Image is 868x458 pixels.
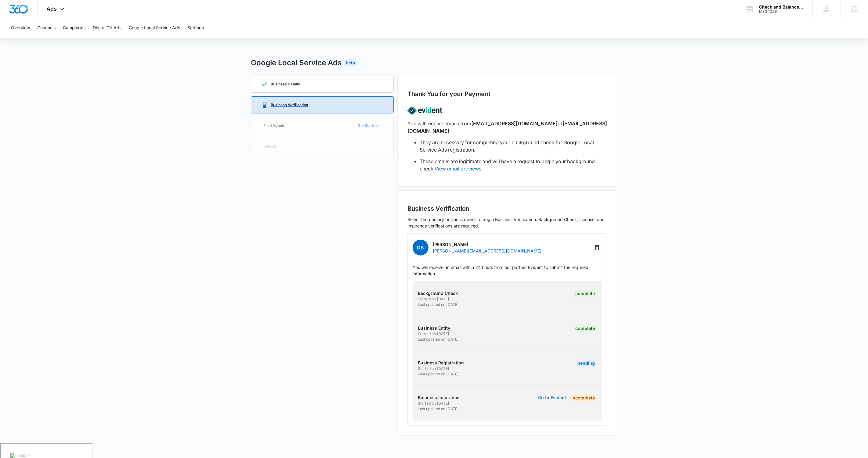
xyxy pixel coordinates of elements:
[420,139,607,153] li: They are necessary for completing your background check for Google Local Service Ads registration.
[420,158,607,172] li: These emails are legitimate and will have a request to begin your background check.
[418,394,505,401] p: Business Insurance
[407,216,607,229] p: Select the primary business owner to begin Business Verification. Background Check, License, and ...
[759,9,804,14] div: account id
[413,264,602,277] p: You will receive an email within 24 hours from our partner Evident to submit the required informa...
[471,120,558,127] span: [EMAIL_ADDRESS][DOMAIN_NAME]
[61,35,66,40] img: tab_keywords_by_traffic_grey.svg
[129,18,180,38] button: Google Local Service Ads
[67,36,103,40] div: Keywords by Traffic
[407,204,607,213] h2: Business Verification
[407,120,607,134] p: You will receive emails from or
[63,18,85,38] button: Campaigns
[23,36,55,40] div: Domain Overview
[93,18,121,38] button: Digital TV Ads
[17,10,30,15] div: v 4.0.25
[418,296,505,302] p: Started on [DATE]
[10,16,15,21] img: website_grey.svg
[418,290,505,296] p: Background Check
[413,240,429,256] span: DB
[418,360,505,366] p: Business Registration
[592,243,602,252] button: Delete
[570,394,597,402] div: Incomplete
[573,290,597,297] div: Complete
[418,337,505,342] p: Last updated on [DATE]
[418,371,505,377] p: Last updated on [DATE]
[187,18,204,38] button: Settings
[344,59,357,66] div: Beta
[271,82,300,86] p: Business Details
[251,96,394,113] a: Business Verification
[435,166,481,172] a: View email previews
[418,366,505,371] p: Started on [DATE]
[16,16,67,21] div: Domain: [DOMAIN_NAME]
[251,57,342,68] h2: Google Local Service Ads
[251,76,394,93] a: Business Details
[407,120,607,134] span: [EMAIL_ADDRESS][DOMAIN_NAME]
[418,401,505,406] p: Started on [DATE]
[759,5,804,9] div: account name
[576,360,597,367] div: Pending
[407,89,490,98] h2: Thank You for your Payment
[11,18,30,38] button: Overview
[538,395,566,400] button: Go to Evident
[418,406,505,412] p: Last updated on [DATE]
[418,325,505,331] p: Business Entity
[418,302,505,307] p: Last updated on [DATE]
[573,325,597,332] div: Complete
[271,103,308,107] p: Business Verification
[37,18,56,38] button: Channels
[407,102,442,120] img: lsa-evident
[47,5,57,12] span: Ads
[10,10,15,15] img: logo_orange.svg
[16,35,21,40] img: tab_domain_overview_orange.svg
[433,241,541,248] p: [PERSON_NAME]
[433,248,541,254] p: [PERSON_NAME][EMAIL_ADDRESS][DOMAIN_NAME]
[418,331,505,337] p: Started on [DATE]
